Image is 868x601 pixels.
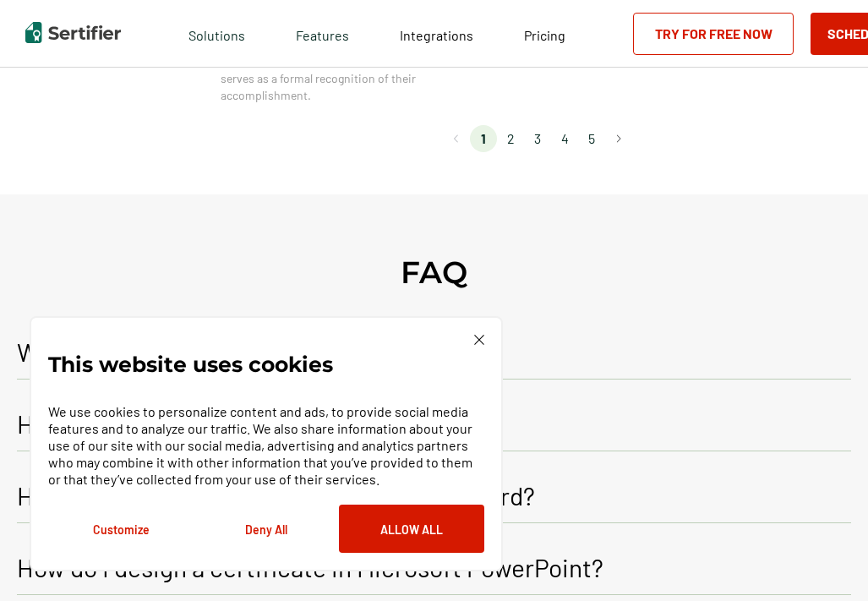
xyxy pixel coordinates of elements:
button: How do I create a certificate in Microsoft Word? [17,468,851,523]
p: How do I create a certificate in Microsoft Word? [17,480,535,511]
a: Integrations [400,23,473,44]
p: How do I make my own certificates? [17,408,407,439]
li: page 1 [470,125,497,152]
span: Integrations [400,27,473,43]
p: We use cookies to personalize content and ads, to provide social media features and to analyze ou... [48,403,484,488]
button: How do I make my own certificates? [17,396,851,451]
button: Deny All [194,505,339,553]
li: page 5 [578,125,605,152]
button: Customize [48,505,194,553]
button: Go to previous page [443,125,470,152]
button: What is a certificate template? [17,325,851,380]
iframe: Chat Widget [783,520,868,601]
span: Features [296,23,349,44]
img: Sertifier | Digital Credentialing Platform [25,22,121,43]
button: Allow All [339,505,484,553]
p: This website uses cookies [48,356,333,373]
li: page 2 [497,125,524,152]
p: What is a certificate template? [17,336,354,367]
a: Try for Free Now [633,13,794,55]
p: How do I design a certificate in Microsoft PowerPoint? [17,552,603,582]
button: Go to next page [605,125,632,152]
a: Pricing [524,23,565,44]
li: page 3 [524,125,551,152]
button: How do I design a certificate in Microsoft PowerPoint? [17,540,851,595]
span: Solutions [188,23,245,44]
li: page 4 [551,125,578,152]
h2: FAQ [401,254,467,291]
img: Cookie Popup Close [474,335,484,345]
span: Pricing [524,27,565,43]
